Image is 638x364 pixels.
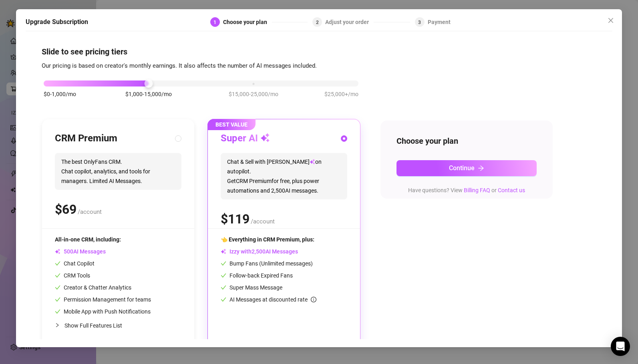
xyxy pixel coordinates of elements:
span: check [55,297,60,302]
a: Contact us [498,187,525,193]
span: The best OnlyFans CRM. Chat copilot, analytics, and tools for managers. Limited AI Messages. [55,153,181,190]
span: check [221,285,226,290]
span: Our pricing is based on creator's monthly earnings. It also affects the number of AI messages inc... [42,62,317,69]
div: Open Intercom Messenger [611,337,630,356]
span: $15,000-25,000/mo [229,90,278,99]
div: Choose your plan [223,17,272,27]
span: Follow-back Expired Fans [221,272,293,279]
span: AI Messages [55,248,106,255]
span: Bump Fans (Unlimited messages) [221,260,313,267]
span: Chat & Sell with [PERSON_NAME] on autopilot. Get CRM Premium for free, plus power automations and... [221,153,347,199]
span: 3 [418,19,421,25]
span: check [55,285,60,290]
button: Close [604,14,617,27]
span: check [55,273,60,278]
span: collapsed [55,323,60,328]
span: Have questions? View or [408,187,525,193]
span: 1 [213,19,216,25]
span: AI Messages at discounted rate [229,296,316,303]
span: $1,000-15,000/mo [125,90,172,99]
span: Show Full Features List [64,322,122,329]
span: check [221,297,226,302]
span: info-circle [311,297,316,302]
span: CRM Tools [55,272,90,279]
span: Super Mass Message [221,284,282,291]
span: close [608,17,614,24]
div: Payment [428,17,451,27]
span: Continue [449,164,475,172]
span: 👈 Everything in CRM Premium, plus: [221,236,314,243]
span: $ [55,202,76,217]
span: check [55,309,60,314]
a: Billing FAQ [464,187,490,193]
span: Mobile App with Push Notifications [55,308,151,315]
h5: Upgrade Subscription [26,17,88,27]
span: Close [604,17,617,24]
h4: Slide to see pricing tiers [42,46,596,57]
div: Adjust your order [325,17,374,27]
span: check [221,261,226,266]
span: BEST VALUE [207,119,256,130]
h3: Super AI [221,132,270,145]
button: Continuearrow-right [396,160,537,176]
span: $0-1,000/mo [44,90,76,99]
span: check [55,261,60,266]
span: Permission Management for teams [55,296,151,303]
span: check [221,273,226,278]
h3: CRM Premium [55,132,117,145]
div: Show Full Features List [55,316,181,335]
span: arrow-right [478,165,484,171]
span: $25,000+/mo [324,90,358,99]
span: All-in-one CRM, including: [55,236,121,243]
span: Chat Copilot [55,260,95,267]
span: Creator & Chatter Analytics [55,284,131,291]
span: /account [251,218,275,225]
span: /account [78,208,102,215]
span: Izzy with AI Messages [221,248,298,255]
h4: Choose your plan [396,135,537,146]
span: 2 [316,19,319,25]
span: $ [221,211,250,227]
